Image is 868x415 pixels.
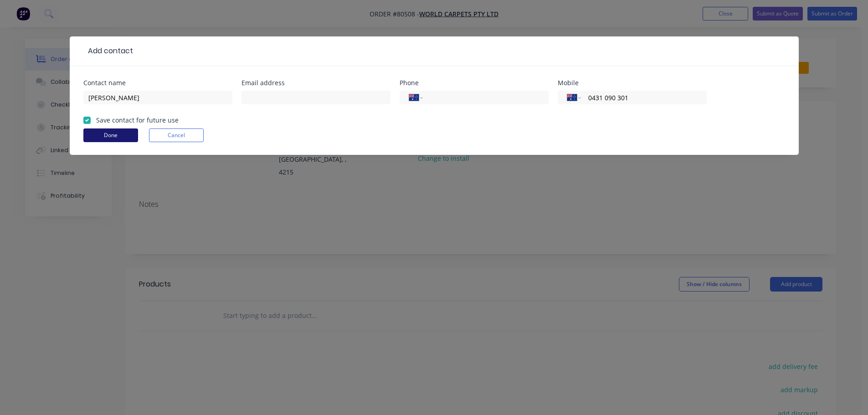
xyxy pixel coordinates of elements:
[558,80,707,86] div: Mobile
[83,46,133,56] div: Add contact
[96,115,179,125] label: Save contact for future use
[83,128,138,142] button: Done
[241,80,390,86] div: Email address
[83,80,232,86] div: Contact name
[400,80,549,86] div: Phone
[149,128,204,142] button: Cancel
